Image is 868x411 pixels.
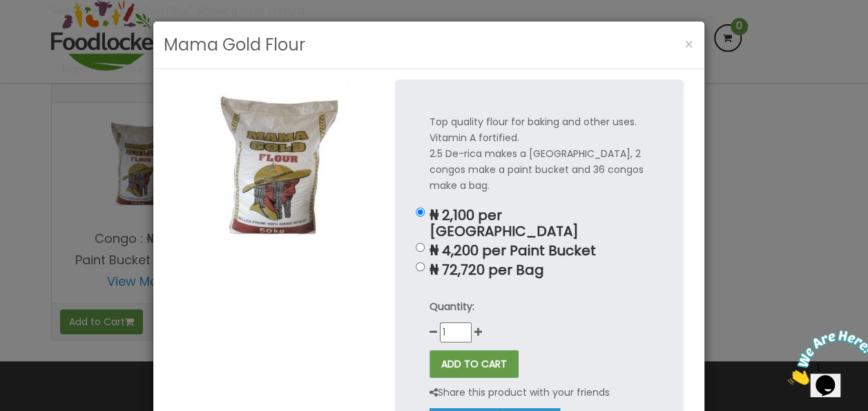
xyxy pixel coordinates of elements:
[416,262,425,271] input: ₦ 72,720 per Bag
[6,6,11,17] span: 1
[430,262,649,278] p: ₦ 72,720 per Bag
[430,114,649,194] p: Top quality flour for baking and other uses. Vitamin A fortified. 2.5 De-rica makes a [GEOGRAPHIC...
[416,208,425,217] input: ₦ 2,100 per [GEOGRAPHIC_DATA]
[430,385,610,401] p: Share this product with your friends
[430,208,649,239] p: ₦ 2,100 per [GEOGRAPHIC_DATA]
[174,80,374,251] img: Mama Gold Flour
[684,35,694,55] span: ×
[677,30,701,59] button: Close
[430,300,474,313] strong: Quantity:
[782,325,868,390] iframe: chat widget
[416,243,425,252] input: ₦ 4,200 per Paint Bucket
[6,6,91,60] img: Chat attention grabber
[164,32,305,58] h3: Mama Gold Flour
[430,350,519,378] button: ADD TO CART
[430,243,649,259] p: ₦ 4,200 per Paint Bucket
